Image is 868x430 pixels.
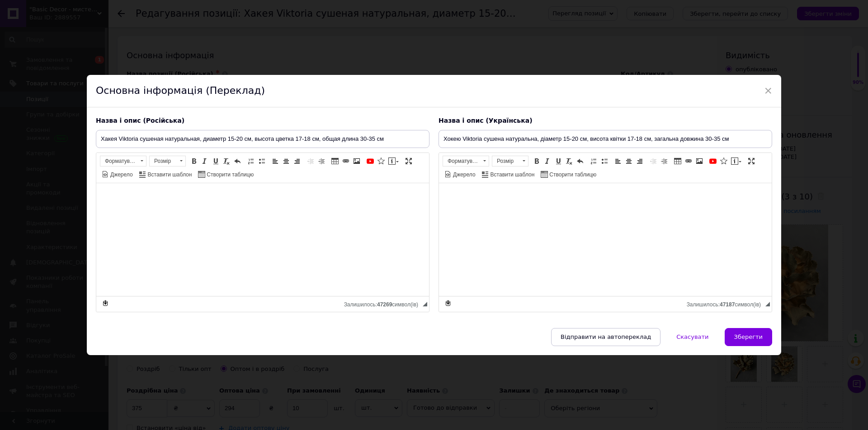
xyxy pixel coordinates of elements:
a: Зменшити відступ [648,156,658,166]
span: 47187 [720,301,735,308]
a: Зробити резервну копію зараз [443,298,453,308]
a: Максимізувати [404,156,414,166]
a: Вставити/Редагувати посилання (Ctrl+L) [341,156,351,166]
a: Збільшити відступ [659,156,669,166]
span: Вставити шаблон [146,171,192,179]
p: натуральная [9,70,571,79]
span: Назва і опис (Російська) [96,117,184,124]
a: По правому краю [635,156,645,166]
a: Форматування [443,156,489,166]
div: Кiлькiсть символiв [687,299,765,308]
a: Зменшити відступ [306,156,316,166]
button: Скасувати [667,328,718,346]
a: Джерело [443,169,477,179]
a: Вставити шаблон [138,169,193,179]
a: Повернути (Ctrl+Z) [575,156,585,166]
span: Зберегти [734,333,763,340]
a: Жирний (Ctrl+B) [189,156,199,166]
a: Розмір [492,156,528,166]
span: Вставити шаблон [489,171,535,179]
span: Розмір [150,156,177,166]
a: Додати відео з YouTube [708,156,718,166]
a: Форматування [100,156,146,166]
p: диаметр 15-20 см [9,85,571,94]
a: Вставити повідомлення [730,156,743,166]
a: Максимізувати [746,156,756,166]
button: Зберегти [725,328,772,346]
button: Відправити на автопереклад [551,328,660,346]
span: Хакея Viktoria сушеная натуральная, диаметр 15-20 см, высота цветка 17-18 см, общая длина 30-35 см [66,23,514,33]
a: Зображення [694,156,704,166]
a: Курсив (Ctrl+I) [542,156,552,166]
a: Вставити іконку [376,156,386,166]
span: Створити таблицю [548,171,596,179]
a: Вставити шаблон [481,169,536,179]
div: Основна інформація (Переклад) [87,75,781,107]
a: Підкреслений (Ctrl+U) [553,156,563,166]
a: Створити таблицю [539,169,598,179]
span: Потягніть для зміни розмірів [765,302,770,306]
a: Підкреслений (Ctrl+U) [211,156,221,166]
span: × [764,83,772,98]
a: По лівому краю [270,156,280,166]
span: Скасувати [676,333,708,340]
a: Зробити резервну копію зараз [100,298,110,308]
a: Збільшити відступ [316,156,326,166]
span: Потягніть для зміни розмірів [423,302,427,306]
span: Створити таблицю [205,171,254,179]
a: Вставити повідомлення [387,156,400,166]
span: Форматування [100,156,137,166]
a: Зображення [352,156,362,166]
a: Таблиця [673,156,683,166]
span: Джерело [109,171,133,179]
p: высота цветка 17-18 см [9,100,571,110]
a: Вставити іконку [719,156,729,166]
iframe: Редактор, 6E02F8C1-11D0-4F9E-B122-76A5E7BA4084 [439,183,772,296]
a: Створити таблицю [197,169,255,179]
span: Форматування [443,156,480,166]
span: Джерело [452,171,476,179]
iframe: Редактор, 1B7369EC-C510-42DE-8B39-7C2614BE2A05 [96,183,429,296]
a: Вставити/видалити нумерований список [589,156,599,166]
span: Відправити на автопереклад [561,333,651,340]
a: Вставити/видалити маркований список [599,156,609,166]
a: Повернути (Ctrl+Z) [232,156,242,166]
a: По центру [281,156,291,166]
a: Жирний (Ctrl+B) [532,156,542,166]
a: Таблиця [330,156,340,166]
a: Джерело [100,169,134,179]
span: Розмір [492,156,519,166]
a: Вставити/видалити нумерований список [246,156,256,166]
a: По центру [624,156,634,166]
span: 47269 [377,301,392,308]
a: Видалити форматування [564,156,574,166]
a: По лівому краю [613,156,623,166]
a: Додати відео з YouTube [365,156,375,166]
a: Вставити/видалити маркований список [257,156,267,166]
a: По правому краю [292,156,302,166]
a: Курсив (Ctrl+I) [200,156,210,166]
div: Кiлькiсть символiв [344,299,423,308]
a: Вставити/Редагувати посилання (Ctrl+L) [684,156,693,166]
a: Видалити форматування [222,156,231,166]
span: Назва і опис (Українська) [439,117,533,124]
a: Розмір [149,156,186,166]
p: Хакея сушенная [9,55,571,64]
